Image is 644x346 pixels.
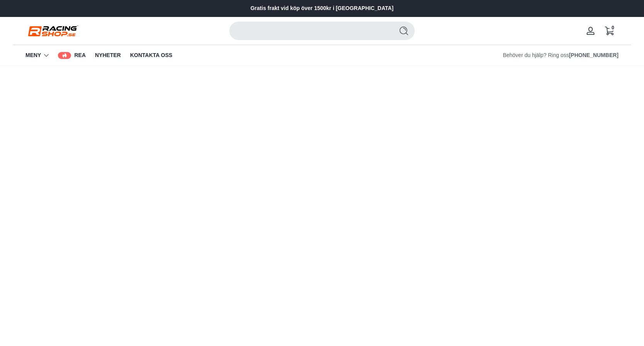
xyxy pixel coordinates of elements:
[74,51,86,60] span: REA
[600,18,619,43] a: Varukorg
[130,51,172,60] span: Kontakta oss
[600,18,619,43] modal-opener: Varukorgsfack
[569,51,619,60] a: Ring oss på +46303-40 49 05
[95,45,121,66] a: Nyheter
[25,45,49,66] summary: Meny
[25,24,80,38] a: Racing shop Racing shop
[58,45,86,66] a: REA
[214,2,430,15] slider-component: Bildspel
[25,51,41,60] a: Meny
[130,45,172,66] a: Kontakta oss
[95,51,121,60] span: Nyheter
[25,24,80,38] img: Racing shop
[503,51,619,60] div: Behöver du hjälp? Ring oss
[251,4,394,13] a: Gratis frakt vid köp över 1500kr i [GEOGRAPHIC_DATA]
[229,22,390,40] input: Sök på webbplatsen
